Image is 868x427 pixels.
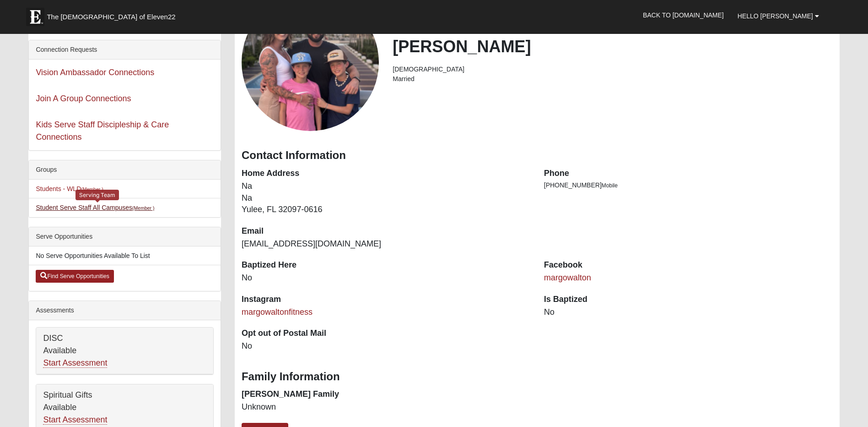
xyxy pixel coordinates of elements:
[36,328,213,374] div: DISC Available
[242,259,530,271] dt: Baptized Here
[242,238,530,250] dd: [EMAIL_ADDRESS][DOMAIN_NAME]
[242,370,833,383] h3: Family Information
[242,294,530,306] dt: Instagram
[29,301,221,320] div: Assessments
[242,401,530,413] dd: Unknown
[36,270,114,283] a: Find Serve Opportunities
[393,37,832,56] h2: [PERSON_NAME]
[731,5,826,27] a: Hello [PERSON_NAME]
[75,190,119,200] div: Serving Team
[36,185,103,192] a: Students - WLD(Member )
[738,12,813,20] span: Hello [PERSON_NAME]
[544,168,833,180] dt: Phone
[29,40,221,60] div: Connection Requests
[36,68,154,77] a: Vision Ambassador Connections
[29,160,221,180] div: Groups
[242,389,530,400] dt: [PERSON_NAME] Family
[544,259,833,271] dt: Facebook
[242,340,530,352] dd: No
[242,181,530,216] dd: Na Na Yulee, FL 32097-0616
[81,186,103,192] small: (Member )
[242,272,530,284] dd: No
[393,74,832,84] li: Married
[636,4,731,27] a: Back to [DOMAIN_NAME]
[242,168,530,180] dt: Home Address
[26,8,44,26] img: Eleven22 logo
[242,328,530,339] dt: Opt out of Postal Mail
[36,94,131,103] a: Join A Group Connections
[393,65,832,74] li: [DEMOGRAPHIC_DATA]
[36,204,154,211] a: Student Serve Staff All Campuses(Member )
[132,205,154,211] small: (Member )
[242,225,530,237] dt: Email
[43,415,107,425] a: Start Assessment
[242,307,313,317] a: margowaltonfitness
[29,246,221,265] li: No Serve Opportunities Available To List
[602,182,618,189] span: Mobile
[544,294,833,306] dt: Is Baptized
[29,227,221,246] div: Serve Opportunities
[242,149,833,162] h3: Contact Information
[43,358,107,368] a: Start Assessment
[36,120,169,142] a: Kids Serve Staff Discipleship & Care Connections
[22,3,205,26] a: The [DEMOGRAPHIC_DATA] of Eleven22
[47,12,175,22] span: The [DEMOGRAPHIC_DATA] of Eleven22
[544,273,591,282] a: margowalton
[544,181,833,190] li: [PHONE_NUMBER]
[544,307,833,318] dd: No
